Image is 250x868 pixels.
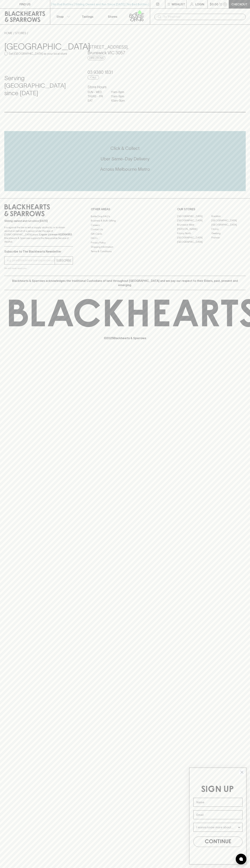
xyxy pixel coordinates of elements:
button: CONTINUE [193,837,242,847]
p: 11am - 8pm [111,90,129,94]
a: Terms & Conditions [91,249,159,253]
a: Fitzroy [211,227,246,231]
a: Gift Cards [91,232,159,236]
a: Prahran [211,236,246,240]
a: FAQ's [91,236,159,240]
strong: Liquor License #32064953 [39,233,72,236]
p: Tastings [82,14,93,19]
a: [GEOGRAPHIC_DATA] [177,214,211,218]
a: [GEOGRAPHIC_DATA] [177,236,211,240]
img: bubble-icon [239,857,243,861]
a: Stores [100,9,125,24]
p: Subscribe to The Blackhearts Newsletter [4,249,73,254]
h5: Uber Same-Day Delivery [4,156,246,162]
a: [GEOGRAPHIC_DATA] [177,218,211,223]
p: OTHER AREAS [91,207,159,211]
input: I wanna know more about... [196,823,237,832]
p: 11am - 9pm [111,94,129,98]
a: [GEOGRAPHIC_DATA] [211,223,246,227]
p: Wishlist [172,2,185,6]
a: Fitzroy North [177,231,211,236]
a: Privacy Policy [91,240,159,245]
input: Name [193,798,242,807]
p: SAT [88,98,105,103]
p: We will never spam you [4,266,73,270]
p: Stores [108,14,117,19]
h6: Store Hours [88,84,162,90]
a: STORES [15,31,26,35]
p: Checkout [231,2,247,6]
a: Business & Bulk Gifting [91,219,159,223]
p: 0 [224,3,226,5]
div: FLYOUT Form [186,764,250,868]
h5: Across Melbourne Metro [4,166,246,172]
a: Call [88,75,99,79]
a: Directions [88,56,105,60]
a: [GEOGRAPHIC_DATA] [177,240,211,244]
a: Geelong [211,231,246,236]
p: OUR STORES [177,207,246,211]
a: HOME [4,31,13,35]
p: THURS - FRI [88,94,105,98]
a: Careers [91,223,159,227]
p: 10am - 9pm [111,98,129,103]
p: Shop [56,14,64,19]
p: Blackhearts & Sparrows acknowledges the traditional Custodians of land throughout [GEOGRAPHIC_DAT... [7,279,243,287]
h5: Click & Collect [4,145,246,151]
input: Try "Pinot noir" [163,14,243,20]
a: [GEOGRAPHIC_DATA] [211,218,246,223]
h3: [GEOGRAPHIC_DATA] [4,41,79,51]
input: e.g. jane@blackheartsandsparrows.com.au [7,258,55,263]
p: Login [195,2,204,6]
a: Contact Us [91,227,159,232]
a: Shipping Information [91,245,159,249]
input: Email [193,810,242,819]
button: SUBSCRIBE [55,257,73,264]
h5: [STREET_ADDRESS] , Brunswick VIC 3057 [88,44,162,56]
p: FIND US [19,2,31,6]
h4: Serving [GEOGRAPHIC_DATA] since [DATE] [4,74,79,97]
p: $0.00 [210,2,218,6]
a: [PERSON_NAME] [177,227,211,231]
p: SUBSCRIBE [56,258,71,263]
div: Call to action block [4,131,246,191]
a: Bottle Drop FAQ's [91,214,159,218]
button: Show Options [237,823,241,832]
button: Shop [50,9,75,24]
a: Tastings [75,9,100,24]
p: SUN - WED [88,90,105,94]
span: SIGN UP [201,785,234,794]
a: Brunswick West [177,223,211,227]
button: Close dialog [239,769,245,775]
p: Sibling owned and run since [DATE] [4,219,73,223]
a: Braddon [211,214,246,218]
p: Set [GEOGRAPHIC_DATA] as your local store [9,51,67,56]
p: It is against the law to sell or supply alcohol to, or to obtain alcohol on behalf of a person un... [4,226,73,243]
h5: 03 9380 1831 [88,69,162,75]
